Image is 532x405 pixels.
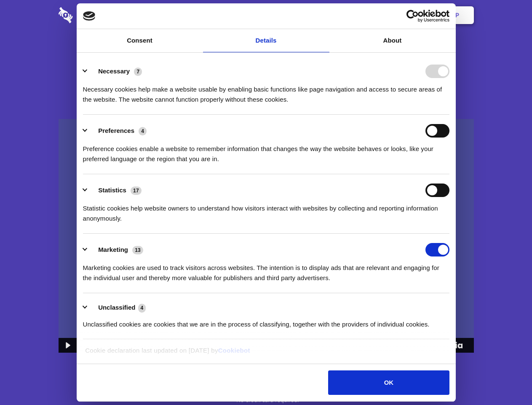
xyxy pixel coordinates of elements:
a: Login [382,2,419,28]
button: Unclassified (4) [83,302,151,313]
button: Marketing (13) [83,243,149,256]
div: Preference cookies enable a website to remember information that changes the way the website beha... [83,138,449,164]
a: Cookiebot [218,347,250,354]
a: Usercentrics Cookiebot - opens in a new window [376,10,449,22]
div: Marketing cookies are used to track visitors across websites. The intention is to display ads tha... [83,256,449,283]
label: Statistics [98,186,126,194]
div: Unclassified cookies are cookies that we are in the process of classifying, together with the pro... [83,313,449,329]
label: Necessary [98,67,130,75]
button: Preferences (4) [83,124,152,138]
a: Pricing [247,2,284,28]
button: Statistics (17) [83,184,147,197]
div: Statistic cookies help website owners to understand how visitors interact with websites by collec... [83,197,449,224]
div: Necessary cookies help make a website usable by enabling basic functions like page navigation and... [83,78,449,105]
img: logo [83,11,96,21]
a: About [329,29,456,52]
img: logo-wordmark-white-trans-d4663122ce5f474addd5e946df7df03e33cb6a1c49d2221995e7729f52c070b2.svg [59,7,131,23]
span: 4 [138,304,146,312]
button: Necessary (7) [83,65,147,78]
button: OK [328,370,449,395]
h4: Auto-redaction of sensitive data, encrypted data sharing and self-destructing private chats. Shar... [59,77,474,105]
span: 13 [132,246,143,254]
img: Sharesecret [59,119,474,353]
span: 7 [134,67,142,76]
h1: Eliminate Slack Data Loss. [59,38,474,68]
label: Preferences [98,127,134,134]
button: Play Video [59,338,76,353]
label: Marketing [98,246,128,253]
a: Contact [342,2,380,28]
iframe: Drift Widget Chat Controller [490,363,522,395]
span: 17 [131,186,142,195]
a: Details [203,29,329,52]
span: 4 [139,127,147,135]
div: Cookie declaration last updated on [DATE] by [79,346,453,362]
a: Consent [77,29,203,52]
